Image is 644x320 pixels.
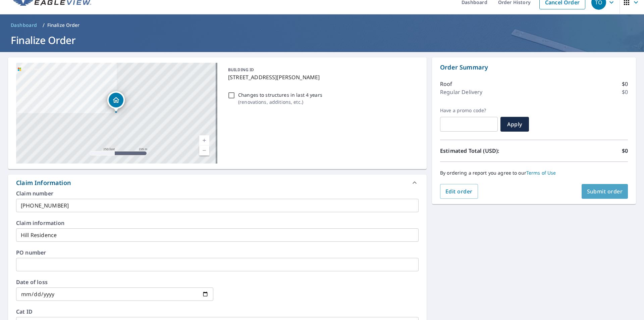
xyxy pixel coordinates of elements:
p: Estimated Total (USD): [440,147,534,155]
nav: breadcrumb [8,20,636,31]
p: $0 [622,88,628,96]
p: Order Summary [440,63,628,72]
label: Claim information [16,220,419,226]
a: Dashboard [8,20,40,31]
p: By ordering a report you agree to our [440,170,628,176]
div: Claim Information [16,178,71,187]
label: PO number [16,250,419,255]
a: Current Level 17, Zoom In [199,135,209,145]
div: Dropped pin, building 1, Residential property, 862 Kuenz Pl Ocoee, FL 34761 [107,91,125,112]
span: Edit order [445,188,473,195]
p: $0 [622,80,628,88]
p: [STREET_ADDRESS][PERSON_NAME] [228,73,416,81]
label: Claim number [16,191,419,196]
a: Terms of Use [526,170,556,176]
label: Date of loss [16,279,213,285]
li: / [43,21,45,29]
p: Regular Delivery [440,88,482,96]
span: Apply [506,121,524,128]
label: Cat ID [16,309,419,314]
span: Dashboard [11,22,37,29]
button: Submit order [582,184,628,199]
span: Submit order [587,188,623,195]
p: Changes to structures in last 4 years [238,91,322,98]
p: Finalize Order [47,22,80,29]
a: Current Level 17, Zoom Out [199,145,209,155]
p: $0 [622,147,628,155]
p: ( renovations, additions, etc. ) [238,98,322,105]
button: Apply [500,117,529,132]
p: Roof [440,80,452,88]
button: Edit order [440,184,478,199]
div: Claim Information [8,175,427,191]
h1: Finalize Order [8,33,636,47]
p: BUILDING ID [228,67,254,73]
label: Have a promo code? [440,107,498,113]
